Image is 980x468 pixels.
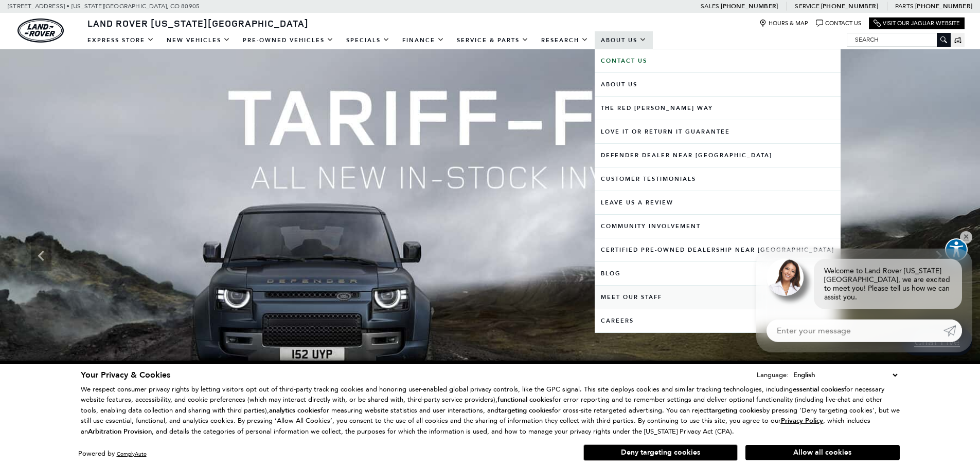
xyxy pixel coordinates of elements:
[595,286,841,309] a: Meet Our Staff
[81,31,161,49] a: EXPRESS STORE
[595,97,841,120] a: The Red [PERSON_NAME] Way
[595,73,841,96] a: About Us
[902,327,972,355] a: Chat Live
[874,20,960,27] a: Visit Our Jaguar Website
[759,20,808,27] a: Hours & Map
[81,369,170,381] span: Your Privacy & Cookies
[915,2,972,10] a: [PHONE_NUMBER]
[909,334,965,348] span: Chat Live
[767,294,943,317] input: Enter your message
[595,167,841,191] a: Customer Testimonials
[595,238,841,261] a: Certified Pre-Owned Dealership near [GEOGRAPHIC_DATA]
[821,2,878,10] a: [PHONE_NUMBER]
[535,31,595,49] a: Research
[396,31,451,49] a: Finance
[78,451,147,457] div: Powered by
[745,445,900,460] button: Allow all cookies
[767,234,804,271] img: Agent profile photo
[117,451,147,457] a: ComplyAuto
[81,17,315,29] a: Land Rover [US_STATE][GEOGRAPHIC_DATA]
[781,416,823,425] u: Privacy Policy
[814,234,962,284] div: Welcome to Land Rover [US_STATE][GEOGRAPHIC_DATA], we are excited to meet you! Please tell us how...
[161,31,237,49] a: New Vehicles
[595,120,841,143] a: Love It or Return It Guarantee
[816,20,861,27] a: Contact Us
[601,57,647,65] b: Contact Us
[498,406,552,415] strong: targeting cookies
[595,31,653,49] a: About Us
[757,371,789,378] div: Language:
[17,18,64,43] img: Land Rover
[237,31,340,49] a: Pre-Owned Vehicles
[721,2,778,10] a: [PHONE_NUMBER]
[595,262,841,285] a: Blog
[88,427,152,436] strong: Arbitration Provision
[595,144,841,167] a: Defender Dealer near [GEOGRAPHIC_DATA]
[269,406,320,415] strong: analytics cookies
[340,31,396,49] a: Specials
[583,444,738,461] button: Deny targeting cookies
[595,191,841,214] a: Leave Us A Review
[793,385,844,394] strong: essential cookies
[81,31,653,49] nav: Main Navigation
[847,33,950,46] input: Search
[791,369,900,381] select: Language Select
[943,294,962,317] a: Submit
[8,3,200,10] a: [STREET_ADDRESS] • [US_STATE][GEOGRAPHIC_DATA], CO 80905
[709,406,762,415] strong: targeting cookies
[595,309,841,332] a: Careers
[31,240,51,271] div: Previous
[81,384,900,437] p: We respect consumer privacy rights by letting visitors opt out of third-party tracking cookies an...
[895,3,914,10] span: Parts
[701,3,719,10] span: Sales
[451,31,535,49] a: Service & Parts
[595,215,841,238] a: Community Involvement
[87,17,309,29] span: Land Rover [US_STATE][GEOGRAPHIC_DATA]
[17,18,64,43] a: land-rover
[497,395,553,404] strong: functional cookies
[795,3,819,10] span: Service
